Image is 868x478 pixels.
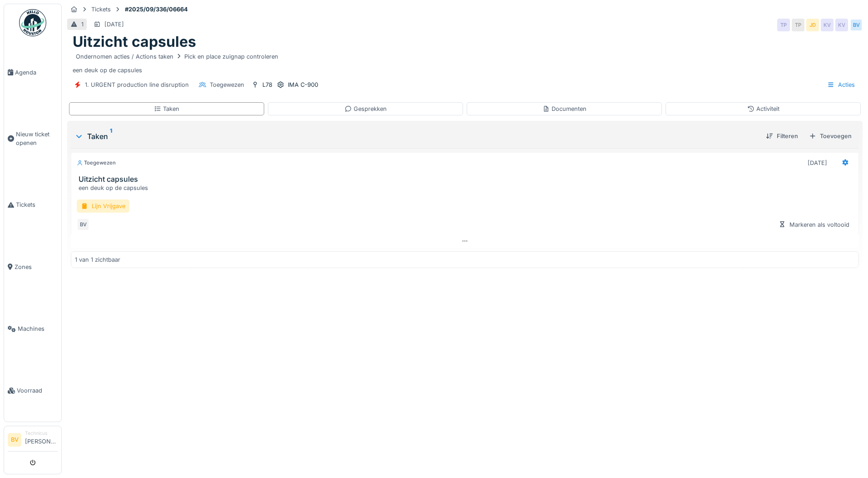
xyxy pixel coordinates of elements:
[25,430,58,437] div: Technicus
[85,80,189,89] div: 1. URGENT production line disruption
[823,78,859,91] div: Acties
[4,103,61,174] a: Nieuw ticket openen
[19,9,46,36] img: Badge_color-CXgf-gQk.svg
[262,80,272,89] div: L78
[77,218,89,231] div: BV
[15,68,58,77] span: Agenda
[18,324,58,333] span: Machines
[77,199,129,213] div: Lijn Vrijgave
[110,131,112,142] sup: 1
[775,219,853,231] div: Markeren als voltooid
[79,175,855,184] h3: Uitzicht capsules
[81,20,84,29] div: 1
[210,80,244,89] div: Toegewezen
[16,130,58,147] span: Nieuw ticket openen
[73,51,857,75] div: een deuk op de capsules
[747,105,779,113] div: Activiteit
[4,236,61,298] a: Zones
[25,430,58,449] li: [PERSON_NAME]
[792,19,804,31] div: TP
[76,52,278,61] div: Ondernomen acties / Actions taken Pick en place zuignap controleren
[4,174,61,236] a: Tickets
[91,5,111,14] div: Tickets
[288,80,318,89] div: IMA C-900
[16,200,58,209] span: Tickets
[74,131,759,142] div: Taken
[345,105,387,113] div: Gesprekken
[8,430,58,452] a: BV Technicus[PERSON_NAME]
[8,433,21,447] li: BV
[805,130,855,142] div: Toevoegen
[15,263,58,271] span: Zones
[154,105,179,113] div: Taken
[806,19,819,31] div: JD
[762,130,802,142] div: Filteren
[542,105,587,113] div: Documenten
[4,298,61,360] a: Machines
[77,159,116,167] div: Toegewezen
[850,19,863,31] div: BV
[121,5,192,14] strong: #2025/09/336/06664
[821,19,833,31] div: KV
[835,19,848,31] div: KV
[4,360,61,422] a: Voorraad
[4,41,61,103] a: Agenda
[17,386,58,395] span: Voorraad
[75,255,120,264] div: 1 van 1 zichtbaar
[104,20,124,29] div: [DATE]
[79,184,855,192] div: een deuk op de capsules
[808,159,827,167] div: [DATE]
[777,19,790,31] div: TP
[73,33,196,50] h1: Uitzicht capsules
